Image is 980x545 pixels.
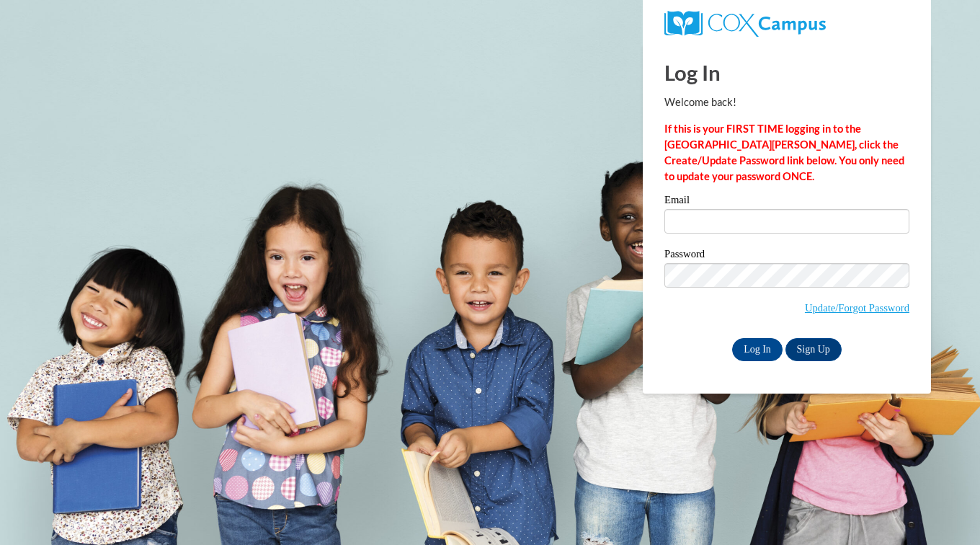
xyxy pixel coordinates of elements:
[664,195,909,209] label: Email
[732,338,783,361] input: Log In
[664,11,909,37] a: COX Campus
[664,249,909,263] label: Password
[805,302,909,314] a: Update/Forgot Password
[785,338,842,361] a: Sign Up
[664,123,904,182] strong: If this is your FIRST TIME logging in to the [GEOGRAPHIC_DATA][PERSON_NAME], click the Create/Upd...
[664,94,909,110] p: Welcome back!
[664,58,909,87] h1: Log In
[664,11,826,37] img: COX Campus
